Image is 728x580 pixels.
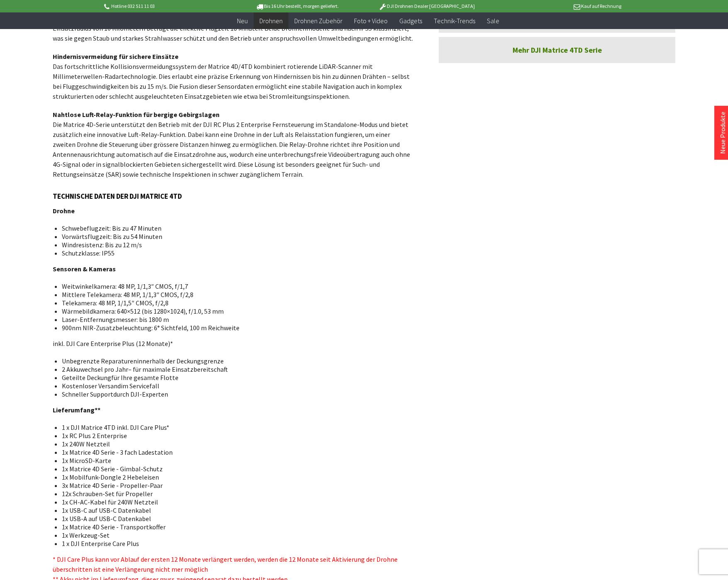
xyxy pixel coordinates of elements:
[428,12,481,29] a: Technik-Trends
[53,207,75,215] strong: Drohne
[348,12,393,29] a: Foto + Video
[62,390,113,398] span: Schneller Support
[62,490,407,498] li: 12x Schrauben-Set für Propeller
[62,531,407,539] li: 1x Werkzeug-Set
[62,299,407,307] li: Telekamera: 48 MP, 1/1,5″ CMOS, f/2,8
[62,382,407,390] li: im Servicefall
[491,1,621,11] p: Kauf auf Rechnung
[434,17,475,25] span: Technik-Trends
[399,17,422,25] span: Gadgets
[62,506,407,514] li: 1x USB-C auf USB-C Datenkabel
[62,390,407,398] li: durch DJI-Experten
[62,382,121,390] span: Kostenloser Versand
[62,357,137,365] span: Unbegrenzte Reparaturen
[62,431,407,440] li: 1x RC Plus 2 Enterprise
[53,339,173,348] span: inkl. DJI Care Enterprise Plus (12 Monate)*
[53,52,178,61] strong: Hindernisvermeidung für sichere Einsätze
[53,406,100,414] strong: Lieferumfang**
[62,481,407,490] li: 3x Matrice 4D Serie - Propeller-Paar
[62,290,407,299] li: Mittlere Telekamera: 48 MP, 1/1,3″ CMOS, f/2,8
[62,423,407,431] li: 1 x DJI Matrice 4TD inkl. DJI Care Plus*
[288,12,348,29] a: Drohnen Zubehör
[62,473,407,481] li: 1x Mobilfunk-Dongle 2 Hebeleisen
[53,110,220,119] strong: Nahtlose Luft-Relay-Funktion für bergige Gebirgslagen
[62,373,407,382] li: für Ihre gesamte Flotte
[62,448,407,456] li: 1x Matrice 4D Serie - 3 fach Ladestation
[62,315,407,324] li: Laser-Entfernungsmesser: bis 1800 m
[62,373,111,382] span: Geteilte Deckung
[62,514,407,523] li: 1x USB-A auf USB-C Datenkabel
[231,12,254,29] a: Neu
[62,440,407,448] li: 1x 240W Netzteil
[103,1,232,11] p: Hotline 032 511 11 03
[53,192,182,201] span: TECHNISCHE DATEN DER DJI MATRICE 4TD
[354,17,388,25] span: Foto + Video
[62,498,407,506] li: 1x CH-AC-Kabel für 240W Netzteil
[53,265,116,273] strong: Sensoren & Kameras
[481,12,505,29] a: Sale
[62,241,407,249] li: Windresistenz: Bis zu 12 m/s
[53,110,414,179] p: Die Matrice 4D-Serie unterstützt den Betrieb mit der DJI RC Plus 2 Enterprise Fernsteuerung im St...
[718,112,727,154] a: Neue Produkte
[62,224,407,232] li: Schwebeflugzeit: Bis zu 47 Minuten
[62,539,407,548] li: 1 x DJI Enterprise Care Plus
[254,12,288,29] a: Drohnen
[62,232,407,241] li: Vorwärtsflugzeit: Bis zu 54 Minuten
[62,307,407,315] li: Wärmebildkamera: 640×512 (bis 1280×1024), f/1.0, 53 mm
[62,523,407,531] li: 1x Matrice 4D Serie - Transportkoffer
[62,365,128,373] span: 2 Akkuwechsel pro Jahr
[62,456,407,465] li: 1x MicroSD-Karte
[62,249,407,257] li: Schutzklasse: IP55
[393,12,428,29] a: Gadgets
[62,282,407,290] li: Weitwinkelkamera: 48 MP, 1/1,3″ CMOS, f/1,7
[232,1,362,11] p: Bis 16 Uhr bestellt, morgen geliefert.
[62,324,407,332] li: 900nm NIR-Zusatzbeleuchtung: 6° Sichtfeld, 100 m Reichweite
[53,51,414,101] p: Das fortschrittliche Kollisionsvermeidungssystem der Matrice 4D/4TD kombiniert rotierende LiDAR-S...
[362,1,491,11] p: DJI Drohnen Dealer [GEOGRAPHIC_DATA]
[62,365,407,373] li: – für maximale Einsatzbereitschaft
[259,17,283,25] span: Drohnen
[237,17,248,25] span: Neu
[439,37,675,63] a: Mehr DJI Matrice 4TD Serie
[62,465,407,473] li: 1x Matrice 4D Serie - Gimbal-Schutz
[487,17,499,25] span: Sale
[62,357,407,365] li: innerhalb der Deckungsgrenze
[294,17,342,25] span: Drohnen Zubehör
